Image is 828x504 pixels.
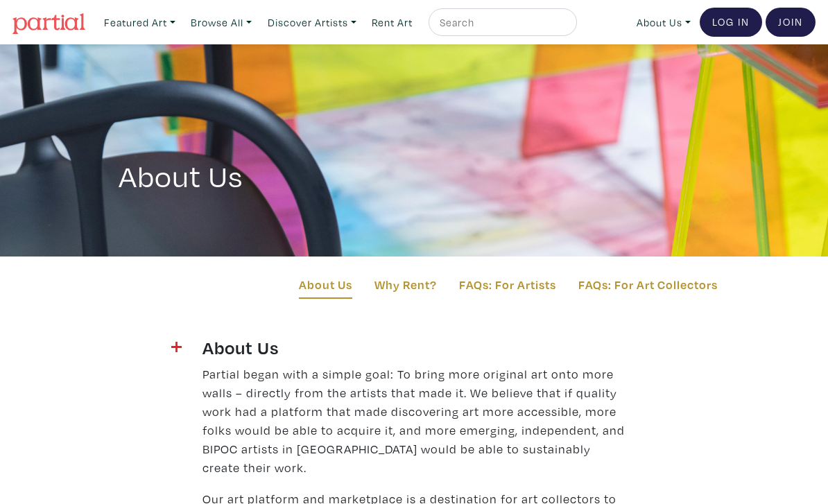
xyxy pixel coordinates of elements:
a: FAQs: For Artists [459,275,556,294]
p: Partial began with a simple goal: To bring more original art onto more walls – directly from the ... [202,365,626,477]
a: Featured Art [98,8,182,37]
h4: About Us [202,336,626,358]
a: Rent Art [365,8,419,37]
a: About Us [299,275,352,299]
img: plus.svg [171,342,182,352]
a: Why Rent? [374,275,437,294]
a: Join [766,8,816,37]
input: Search [438,14,564,31]
h1: About Us [119,119,709,194]
a: About Us [630,8,697,37]
a: Browse All [184,8,258,37]
a: FAQs: For Art Collectors [578,275,718,294]
a: Discover Artists [261,8,363,37]
a: Log In [700,8,762,37]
